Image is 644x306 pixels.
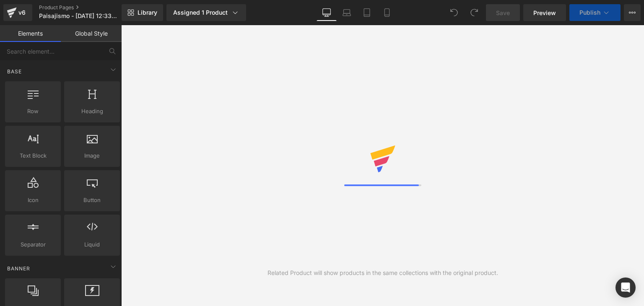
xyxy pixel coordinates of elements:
span: Library [138,9,157,16]
a: New Library [122,4,163,21]
span: Separator [8,240,58,249]
div: Related Product will show products in the same collections with the original product. [267,268,498,277]
div: v6 [17,7,27,18]
span: Paisajismo - [DATE] 12:33:29 [39,13,117,19]
button: Redo [466,4,483,21]
a: Global Style [61,25,122,42]
a: Preview [523,4,566,21]
a: Product Pages [39,4,133,11]
a: Laptop [337,4,357,21]
span: Preview [533,8,556,17]
span: Banner [6,265,31,272]
div: Assigned 1 Product [173,8,239,17]
span: Text Block [8,151,58,160]
div: Open Intercom Messenger [615,277,636,298]
button: Publish [569,4,621,21]
button: Undo [446,4,462,21]
span: Icon [8,196,58,205]
a: v6 [3,4,32,21]
span: Row [8,107,58,116]
span: Save [496,8,510,17]
a: Tablet [357,4,377,21]
a: Desktop [317,4,337,21]
a: Mobile [377,4,397,21]
span: Image [67,151,117,160]
span: Base [6,67,23,75]
span: Heading [67,107,117,116]
span: Liquid [67,240,117,249]
button: More [624,4,641,21]
span: Button [67,196,117,205]
span: Publish [579,9,600,16]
